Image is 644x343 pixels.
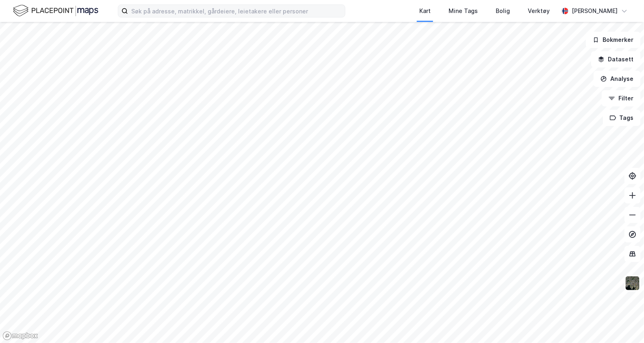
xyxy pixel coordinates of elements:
[572,6,618,16] div: [PERSON_NAME]
[419,6,431,16] div: Kart
[528,6,550,16] div: Verktøy
[13,4,98,18] img: logo.f888ab2527a4732fd821a326f86c7f29.svg
[128,5,345,17] input: Søk på adresse, matrikkel, gårdeiere, leietakere eller personer
[496,6,510,16] div: Bolig
[449,6,478,16] div: Mine Tags
[603,304,644,343] iframe: Chat Widget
